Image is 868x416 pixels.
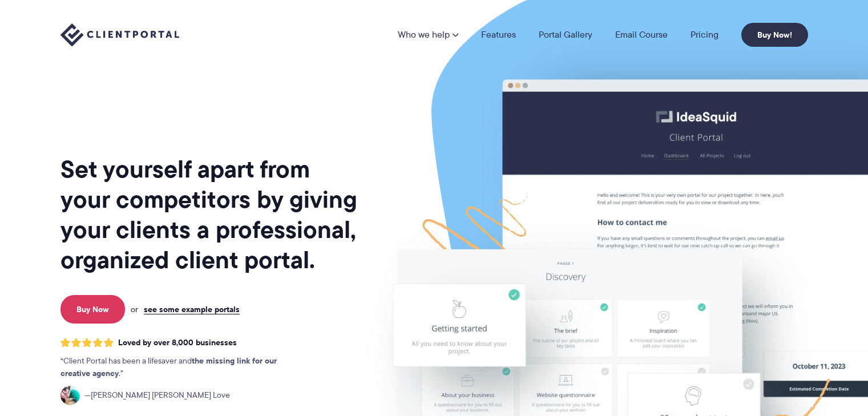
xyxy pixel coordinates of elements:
p: Client Portal has been a lifesaver and . [60,355,300,380]
strong: the missing link for our creative agency [60,354,277,379]
span: [PERSON_NAME] [PERSON_NAME] Love [84,389,230,402]
a: Pricing [691,30,718,39]
a: Email Course [615,30,668,39]
a: Features [481,30,516,39]
span: or [131,304,138,314]
span: Loved by over 8,000 businesses [118,338,237,348]
a: Portal Gallery [539,30,592,39]
a: see some example portals [144,304,240,314]
h1: Set yourself apart from your competitors by giving your clients a professional, organized client ... [60,154,360,275]
a: Buy Now! [741,23,808,47]
a: Who we help [398,30,458,39]
a: Buy Now [60,295,125,324]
